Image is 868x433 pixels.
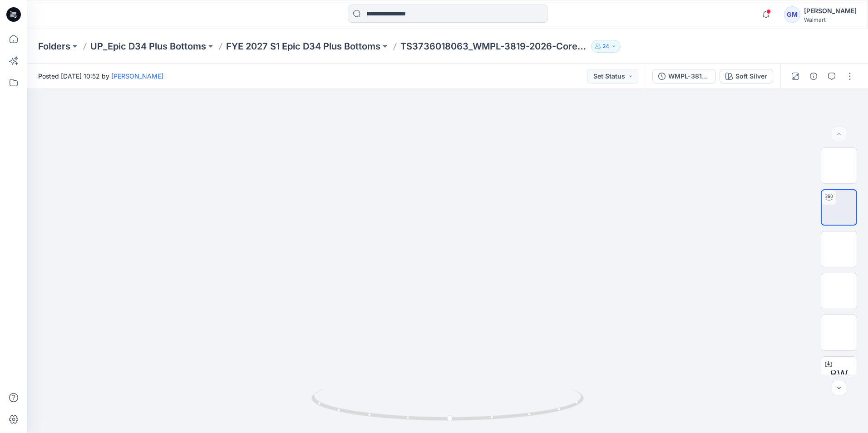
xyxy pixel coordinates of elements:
[591,40,621,53] button: 24
[602,41,609,51] p: 24
[668,71,710,81] div: WMPL-3819-2026-Rev3_Core Bootcut Jegging_Styling
[90,40,206,53] a: UP_Epic D34 Plus Bottoms
[735,71,767,81] div: Soft Silver
[400,40,587,53] p: TS3736018063_WMPL-3819-2026-Core Bootcut Jegging
[784,6,800,23] div: GM
[652,69,716,84] button: WMPL-3819-2026-Rev3_Core Bootcut Jegging_Styling
[111,72,163,80] a: [PERSON_NAME]
[38,40,70,53] a: Folders
[720,69,773,84] button: Soft Silver
[806,69,821,84] button: Details
[804,16,857,23] div: Walmart
[804,5,857,16] div: [PERSON_NAME]
[226,40,380,53] a: FYE 2027 S1 Epic D34 Plus Bottoms
[830,366,848,383] span: BW
[38,71,163,81] span: Posted [DATE] 10:52 by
